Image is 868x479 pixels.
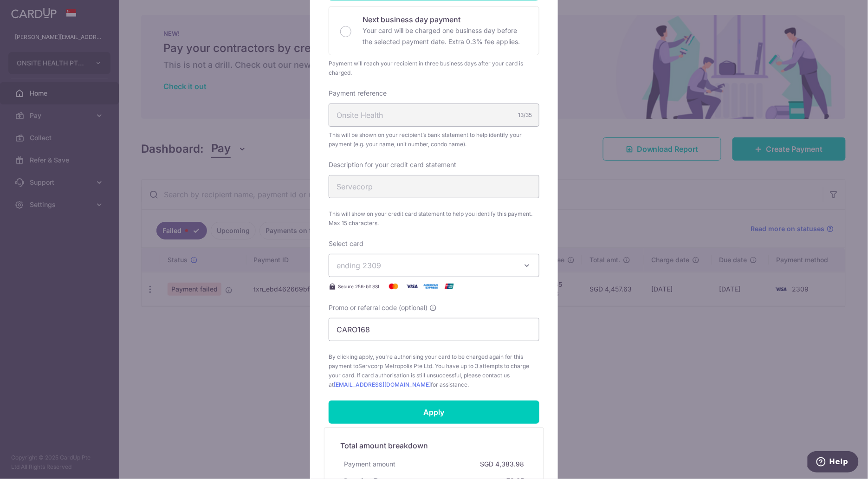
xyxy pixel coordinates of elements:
a: [EMAIL_ADDRESS][DOMAIN_NAME] [334,381,431,388]
span: Secure 256-bit SSL [338,283,381,290]
p: Your card will be charged one business day before the selected payment date. Extra 0.3% fee applies. [363,25,528,47]
img: UnionPay [440,281,459,292]
span: Servcorp Metropolis Pte Ltd [358,362,432,369]
div: Payment will reach your recipient in three business days after your card is charged. [329,59,539,78]
input: Apply [329,401,539,424]
span: This will show on your credit card statement to help you identify this payment. Max 15 characters. [329,209,539,228]
div: SGD 4,383.98 [476,456,528,473]
div: Payment amount [340,456,399,473]
img: Mastercard [384,281,403,292]
span: By clicking apply, you're authorising your card to be charged again for this payment to . You hav... [329,352,539,389]
div: 13/35 [518,110,532,120]
button: ending 2309 [329,254,539,277]
span: ending 2309 [337,261,381,270]
iframe: Opens a widget where you can find more information [808,451,859,474]
span: This will be shown on your recipient’s bank statement to help identify your payment (e.g. your na... [329,130,539,149]
img: Visa [403,281,421,292]
h5: Total amount breakdown [340,440,528,451]
span: Promo or referral code (optional) [329,303,428,312]
p: Next business day payment [363,14,528,25]
label: Select card [329,239,363,248]
img: American Express [421,281,440,292]
label: Description for your credit card statement [329,160,456,169]
label: Payment reference [329,89,387,98]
